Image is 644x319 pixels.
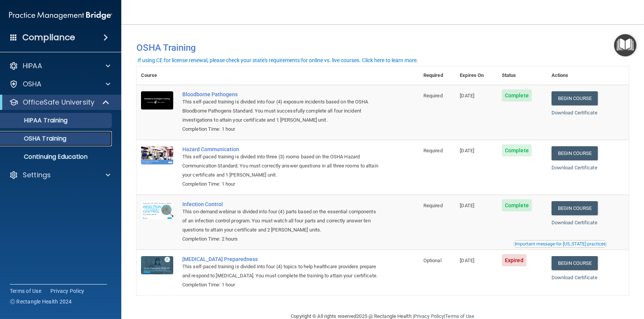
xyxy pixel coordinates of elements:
span: Complete [502,199,532,211]
div: Completion Time: 1 hour [182,280,381,289]
div: This on-demand webinar is divided into four (4) parts based on the essential components of an inf... [182,207,381,235]
a: Terms of Use [445,313,474,319]
div: Completion Time: 1 hour [182,125,381,134]
div: Completion Time: 1 hour [182,180,381,189]
a: Privacy Policy [414,313,444,319]
span: [DATE] [460,203,474,208]
a: Begin Course [552,146,598,160]
span: [DATE] [460,93,474,99]
button: Open Resource Center [614,34,636,56]
div: Completion Time: 2 hours [182,235,381,244]
span: Complete [502,89,532,102]
a: Download Certificate [552,110,597,116]
span: Ⓒ Rectangle Health 2024 [10,298,72,305]
a: OfficeSafe University [9,98,110,107]
a: Begin Course [552,91,598,105]
th: Status [497,66,547,85]
a: OSHA [9,80,110,89]
a: Infection Control [182,201,381,207]
a: Bloodborne Pathogens [182,91,381,97]
div: Important message for [US_STATE] practices [515,242,606,246]
h4: Compliance [22,32,75,43]
a: Begin Course [552,256,598,270]
div: This self-paced training is divided into four (4) exposure incidents based on the OSHA Bloodborne... [182,97,381,125]
span: Complete [502,144,532,156]
th: Course [136,66,178,85]
th: Expires On [455,66,497,85]
span: Required [423,93,443,99]
p: Continuing Education [5,153,108,161]
th: Required [419,66,455,85]
a: Download Certificate [552,275,597,280]
p: HIPAA [23,61,42,70]
p: OSHA Training [5,135,66,142]
a: HIPAA [9,61,110,70]
a: Begin Course [552,201,598,215]
p: HIPAA Training [5,117,67,124]
h4: OSHA Training [136,42,629,53]
p: OSHA [23,80,42,89]
iframe: Drift Widget Chat Controller [606,267,635,296]
a: Hazard Communication [182,146,381,152]
a: Settings [9,170,110,180]
div: This self-paced training is divided into four (4) topics to help healthcare providers prepare and... [182,262,381,280]
img: PMB logo [9,8,112,23]
span: Optional [423,258,442,263]
a: Terms of Use [10,287,41,295]
span: Required [423,148,443,153]
button: Read this if you are a dental practitioner in the state of CA [514,240,607,248]
th: Actions [547,66,629,85]
a: [MEDICAL_DATA] Preparedness [182,256,381,262]
div: If using CE for license renewal, please check your state's requirements for online vs. live cours... [138,58,418,63]
span: Required [423,203,443,208]
div: This self-paced training is divided into three (3) rooms based on the OSHA Hazard Communication S... [182,152,381,180]
a: Privacy Policy [50,287,85,295]
button: If using CE for license renewal, please check your state's requirements for online vs. live cours... [136,56,419,64]
p: Settings [23,170,51,180]
span: Expired [502,254,526,266]
p: OfficeSafe University [23,98,94,107]
span: [DATE] [460,258,474,263]
a: Download Certificate [552,165,597,170]
span: [DATE] [460,148,474,153]
a: Download Certificate [552,220,597,225]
